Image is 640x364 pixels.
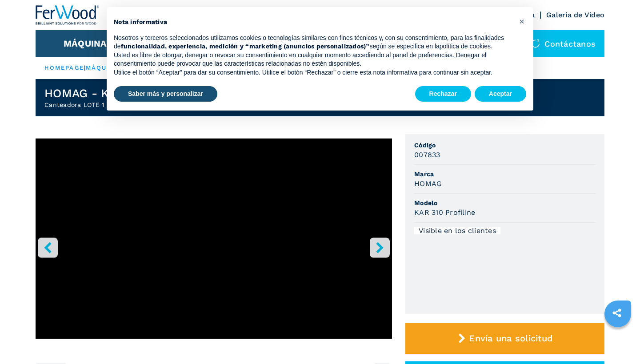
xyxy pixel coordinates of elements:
button: right-button [370,237,390,257]
button: Envía una solicitud [405,323,604,354]
span: Modelo [414,198,596,207]
h1: HOMAG - KAR 310 Profiline [44,86,198,100]
iframe: Chat [602,324,633,357]
a: política de cookies [440,43,491,50]
button: Máquinas [64,38,113,49]
strong: funcionalidad, experiencia, medición y “marketing (anuncios personalizados)” [121,43,370,50]
span: Código [414,141,596,150]
p: Usted es libre de otorgar, denegar o revocar su consentimiento en cualquier momento accediendo al... [114,51,512,68]
button: Rechazar [415,86,471,102]
span: Marca [414,170,596,178]
div: Go to Slide 1 [36,138,392,354]
p: Nosotros y terceros seleccionados utilizamos cookies o tecnologías similares con fines técnicos y... [114,34,512,51]
div: Contáctanos [522,30,604,57]
button: left-button [38,237,58,257]
p: Utilice el botón “Aceptar” para dar su consentimiento. Utilice el botón “Rechazar” o cierre esta ... [114,68,512,77]
span: | [84,64,86,71]
a: HOMEPAGE [44,64,84,71]
h3: HOMAG [414,178,442,189]
a: máquinas [86,64,124,71]
h2: Canteadora LOTE 1 [44,100,198,109]
span: × [519,16,524,27]
button: Cerrar esta nota informativa [515,14,529,28]
span: Envía una solicitud [469,333,553,344]
img: Ferwood [36,5,100,25]
button: Saber más y personalizar [114,86,217,102]
iframe: Bordatrice Lotto 1 in azione - HOMAG KAR 310- Ferwoodgroup -007833 [36,138,392,339]
a: Galeria de Video [546,11,604,19]
h3: 007833 [414,150,440,160]
a: sharethis [606,302,628,324]
h3: KAR 310 Profiline [414,207,475,218]
div: Visible en los clientes [414,227,500,234]
button: Aceptar [475,86,526,102]
h2: Nota informativa [114,18,512,27]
